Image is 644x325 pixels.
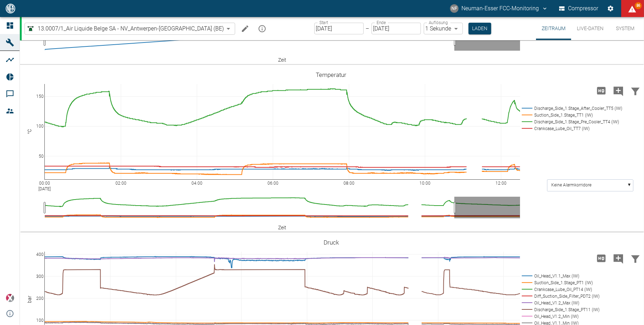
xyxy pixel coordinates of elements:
button: Live-Daten [571,17,609,40]
button: Daten filtern [627,82,644,100]
button: Machine bearbeiten [238,22,252,36]
label: Ende [377,19,386,26]
button: Compressor [558,2,600,15]
button: Einstellungen [604,2,617,15]
input: DD.MM.YYYY [314,23,364,34]
span: 86 [635,2,642,9]
button: Daten filtern [627,249,644,268]
button: fcc-monitoring@neuman-esser.com [449,2,549,15]
span: Hohe Auflösung [593,254,610,261]
label: Auflösung [429,19,448,26]
span: Hohe Auflösung [593,87,610,94]
img: Xplore Logo [6,294,14,302]
p: – [366,24,369,33]
a: 13.0007/1_Air Liquide Belge SA - NV_Antwerpen-[GEOGRAPHIC_DATA] (BE) [26,24,224,33]
span: 13.0007/1_Air Liquide Belge SA - NV_Antwerpen-[GEOGRAPHIC_DATA] (BE) [38,24,224,33]
button: mission info [255,22,269,36]
button: Zeitraum [536,17,571,40]
label: Start [319,19,328,26]
button: System [609,17,641,40]
button: Laden [469,23,491,34]
button: Kommentar hinzufügen [610,249,627,268]
div: 1 Sekunde [424,23,463,34]
input: DD.MM.YYYY [372,23,421,34]
div: NF [450,4,459,13]
img: logo [5,4,16,13]
button: Kommentar hinzufügen [610,82,627,100]
text: Keine Alarmkorridore [552,183,592,188]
